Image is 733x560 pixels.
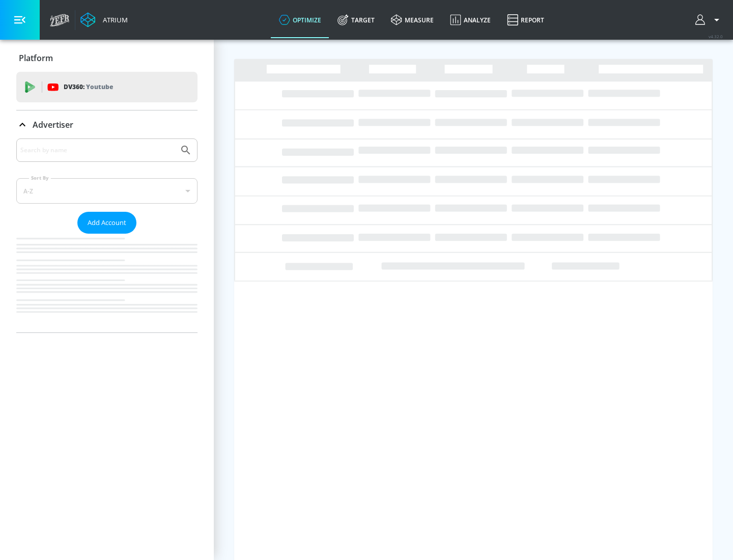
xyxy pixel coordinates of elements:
input: Search by name [20,144,175,157]
a: optimize [271,2,329,38]
nav: list of Advertiser [16,234,198,332]
div: Platform [16,44,198,72]
p: DV360: [64,81,113,93]
div: A-Z [16,178,198,204]
div: Advertiser [16,138,198,332]
a: Analyze [442,2,499,38]
label: Sort By [29,175,51,181]
div: Advertiser [16,110,198,139]
div: DV360: Youtube [16,72,198,102]
p: Platform [19,52,53,64]
span: v 4.32.0 [709,34,723,39]
div: Atrium [99,15,128,24]
a: Report [499,2,552,38]
p: Youtube [86,81,113,92]
p: Advertiser [33,119,73,130]
a: Atrium [80,12,128,27]
a: measure [383,2,442,38]
a: Target [329,2,383,38]
span: Add Account [88,217,126,229]
button: Add Account [77,212,136,234]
